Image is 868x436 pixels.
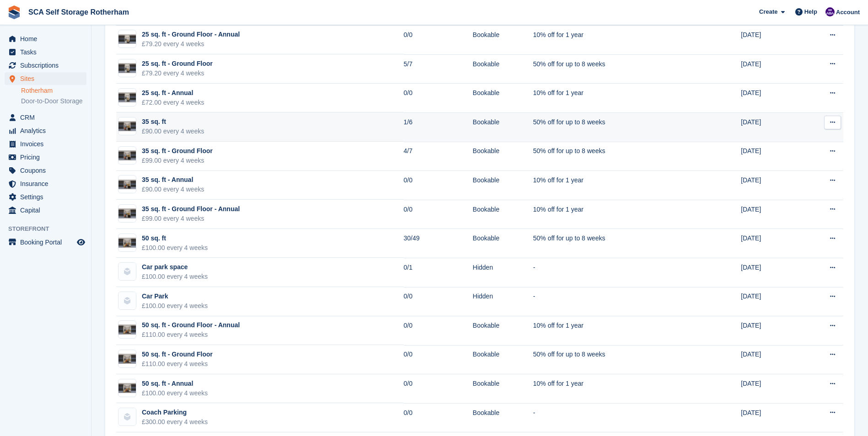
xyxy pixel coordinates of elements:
img: 50%20SQ.FT.jpg [119,324,136,335]
div: 25 sq. ft - Annual [142,88,204,98]
td: 0/0 [404,316,473,346]
td: 50% off for up to 8 weeks [533,229,696,258]
div: 50 sq. ft - Annual [142,379,208,388]
td: Bookable [473,345,533,374]
img: blank-unit-type-icon-ffbac7b88ba66c5e286b0e438baccc4b9c83835d4c34f86887a83fc20ec27e7b.svg [119,263,136,280]
div: £300.00 every 4 weeks [142,417,208,427]
span: Invoices [20,138,75,150]
td: [DATE] [741,258,800,287]
td: 0/0 [404,403,473,432]
td: - [533,403,696,432]
td: 0/0 [404,171,473,200]
td: 4/7 [404,142,473,171]
td: 0/0 [404,345,473,374]
div: £72.00 every 4 weeks [142,98,204,107]
div: 35 sq. ft [142,117,204,127]
td: Bookable [473,26,533,55]
span: Help [804,7,817,16]
img: 35%20SQ.FT.jpg [119,150,136,160]
img: Kelly Neesham [825,7,835,16]
td: 0/0 [404,200,473,229]
td: Hidden [473,258,533,287]
img: stora-icon-8386f47178a22dfd0bd8f6a31ec36ba5ce8667c1dd55bd0f319d3a0aa187defe.svg [7,5,21,19]
td: 30/49 [404,229,473,258]
img: 50%20SQ.FT.jpg [119,383,136,393]
a: Preview store [75,237,86,248]
span: Capital [20,204,75,217]
td: Bookable [473,403,533,432]
td: Bookable [473,54,533,84]
span: Sites [20,72,75,85]
a: Rotherham [21,86,86,95]
div: £100.00 every 4 weeks [142,272,208,282]
img: 50%20SQ.FT.jpg [119,238,136,248]
td: 10% off for 1 year [533,84,696,113]
td: Bookable [473,84,533,113]
a: menu [5,32,86,45]
a: menu [5,191,86,203]
span: Analytics [20,124,75,137]
a: Door-to-Door Storage [21,97,86,106]
td: - [533,258,696,287]
span: Account [836,8,860,17]
td: [DATE] [741,84,800,113]
td: [DATE] [741,403,800,432]
td: - [533,287,696,316]
div: 25 sq. ft - Ground Floor - Annual [142,30,240,39]
td: [DATE] [741,345,800,374]
div: 35 sq. ft - Ground Floor [142,146,213,156]
td: 0/0 [404,26,473,55]
a: menu [5,111,86,124]
td: Bookable [473,142,533,171]
td: 50% off for up to 8 weeks [533,112,696,142]
div: 35 sq. ft - Ground Floor - Annual [142,204,240,214]
td: [DATE] [741,229,800,258]
img: 25%20SQ.FT.jpg [119,63,136,73]
div: Coach Parking [142,408,208,417]
td: [DATE] [741,316,800,346]
span: Create [759,7,777,16]
td: Bookable [473,112,533,142]
a: menu [5,177,86,190]
td: Bookable [473,200,533,229]
img: 25%20SQ.FT.jpg [119,92,136,102]
img: 25%20SQ.FT.jpg [119,34,136,44]
div: 35 sq. ft - Annual [142,175,204,185]
td: 50% off for up to 8 weeks [533,142,696,171]
img: blank-unit-type-icon-ffbac7b88ba66c5e286b0e438baccc4b9c83835d4c34f86887a83fc20ec27e7b.svg [119,292,136,309]
td: [DATE] [741,200,800,229]
td: Bookable [473,171,533,200]
td: 1/6 [404,112,473,142]
span: Booking Portal [20,236,75,249]
div: £100.00 every 4 weeks [142,243,208,253]
td: 50% off for up to 8 weeks [533,345,696,374]
td: 0/0 [404,287,473,316]
td: Bookable [473,229,533,258]
a: SCA Self Storage Rotherham [25,5,133,20]
img: 50%20SQ.FT.jpg [119,354,136,364]
div: £100.00 every 4 weeks [142,388,208,398]
div: £110.00 every 4 weeks [142,330,240,340]
td: 0/0 [404,84,473,113]
span: Settings [20,191,75,203]
span: Storefront [8,224,91,234]
a: menu [5,204,86,217]
div: Car Park [142,292,208,301]
span: CRM [20,111,75,124]
td: 50% off for up to 8 weeks [533,54,696,84]
div: £90.00 every 4 weeks [142,185,204,194]
td: Hidden [473,287,533,316]
a: menu [5,46,86,58]
span: Tasks [20,46,75,58]
img: 35%20SQ.FT.jpg [119,121,136,131]
a: menu [5,124,86,137]
td: 0/0 [404,374,473,404]
td: 10% off for 1 year [533,374,696,404]
a: menu [5,151,86,164]
div: £79.20 every 4 weeks [142,39,240,49]
img: 35%20SQ.FT.jpg [119,208,136,218]
td: [DATE] [741,26,800,55]
td: [DATE] [741,287,800,316]
span: Coupons [20,164,75,177]
a: menu [5,236,86,249]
